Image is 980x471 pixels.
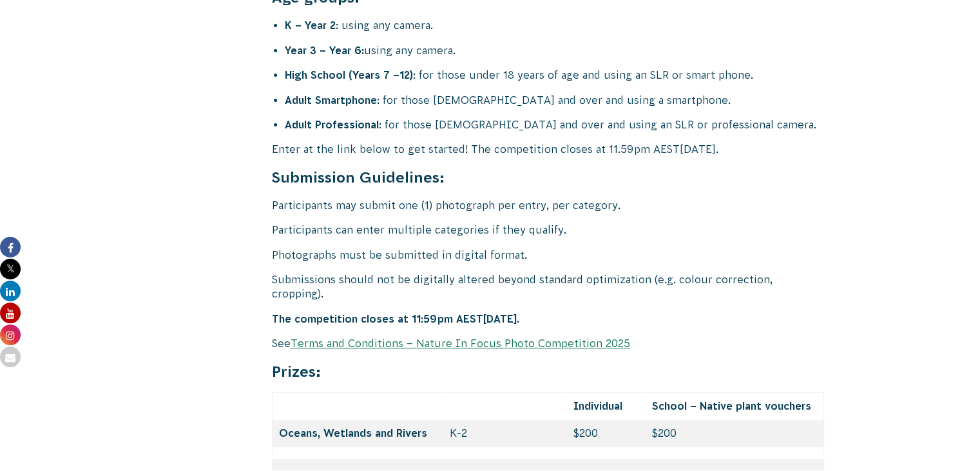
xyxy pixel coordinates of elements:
td: $200 [646,420,824,447]
p: Photographs must be submitted in digital format. [272,248,825,262]
strong: School – Native plant vouchers [652,400,811,412]
p: Participants can enter multiple categories if they qualify. [272,223,825,237]
strong: Prizes: [272,363,321,380]
strong: High School (Years 7 –12) [285,69,413,81]
p: Participants may submit one (1) photograph per entry, per category. [272,198,825,212]
strong: Adult Smartphone [285,94,377,106]
strong: The competition closes at 11:59pm AEST[DATE]. [272,313,519,325]
strong: Oceans, Wetlands and Rivers [279,427,427,439]
strong: K – Year 2 [285,19,336,31]
strong: Year 3 – Year 6: [285,45,364,56]
li: using any camera. [285,43,825,57]
li: : for those under 18 years of age and using an SLR or smart phone. [285,68,825,82]
p: Submissions should not be digitally altered beyond standard optimization (e.g. colour correction,... [272,272,825,301]
p: Enter at the link below to get started! The competition closes at 11.59pm AEST[DATE]. [272,142,825,156]
li: : for those [DEMOGRAPHIC_DATA] and over and using an SLR or professional camera. [285,117,825,132]
td: $200 [567,420,646,447]
a: Terms and Conditions – Nature In Focus Photo Competition 2025 [291,337,630,349]
strong: Submission Guidelines: [272,169,445,186]
strong: Adult Professional [285,119,379,130]
strong: Individual [573,400,622,412]
td: K-2 [443,420,567,447]
li: : for those [DEMOGRAPHIC_DATA] and over and using a smartphone. [285,93,825,107]
p: See [272,336,825,350]
li: : using any camera. [285,18,825,32]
